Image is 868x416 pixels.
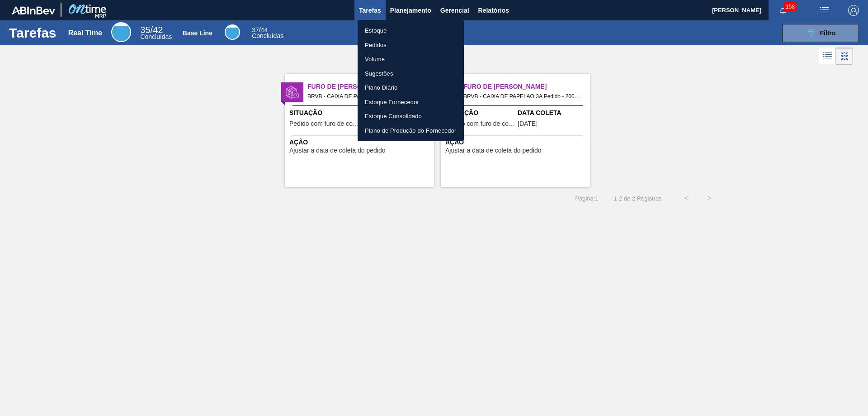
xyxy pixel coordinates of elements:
a: Plano de Produção do Fornecedor [358,124,464,138]
a: Plano Diário [358,81,464,95]
a: Pedidos [358,38,464,53]
a: Volume [358,52,464,67]
a: Sugestões [358,67,464,81]
a: Estoque [358,24,464,38]
a: Estoque Consolidado [358,109,464,124]
a: Estoque Fornecedor [358,95,464,110]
